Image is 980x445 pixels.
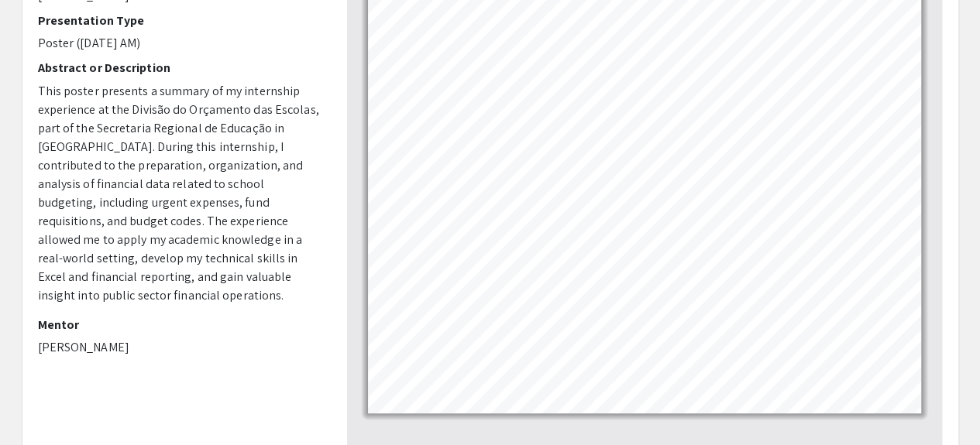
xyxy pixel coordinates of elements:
p: Poster ([DATE] AM) [38,34,324,53]
iframe: Chat [12,375,66,433]
p: This poster presents a summary of my internship experience at the Divisão do Orçamento das Escola... [38,82,324,305]
p: [PERSON_NAME] [38,338,324,357]
h2: Abstract or Description [38,60,324,75]
h2: Mentor [38,317,324,332]
h2: Presentation Type [38,13,324,28]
